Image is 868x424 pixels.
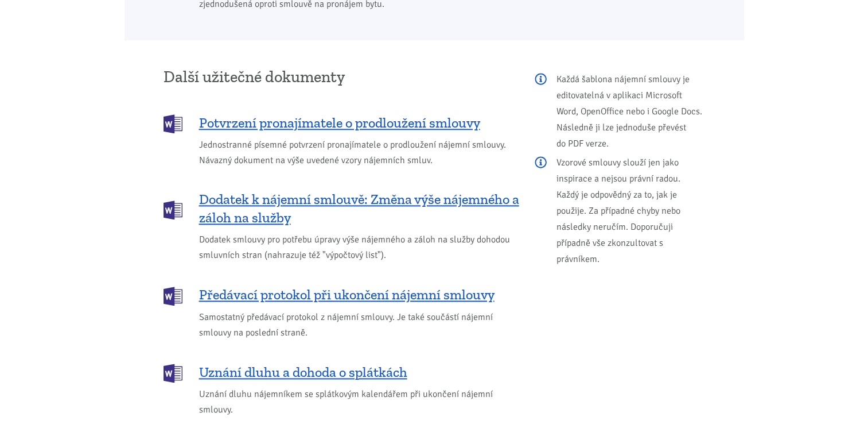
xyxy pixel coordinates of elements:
[164,363,519,381] a: Uznání dluhu a dohoda o splátkách
[199,232,519,263] span: Dodatek smlouvy pro potřebu úpravy výše nájemného a záloh na služby dohodou smluvních stran (nahr...
[199,137,519,168] span: Jednostranné písemné potvrzení pronajímatele o prodloužení nájemní smlouvy. Návazný dokument na v...
[199,286,495,304] span: Předávací protokol při ukončení nájemní smlouvy
[164,190,519,227] a: Dodatek k nájemní smlouvě: Změna výše nájemného a záloh na služby
[199,363,407,381] span: Uznání dluhu a dohoda o splátkách
[199,114,480,132] span: Potvrzení pronajímatele o prodloužení smlouvy
[164,114,182,133] img: DOCX (Word)
[535,155,705,267] p: Vzorové smlouvy slouží jen jako inspirace a nejsou právní radou. Každý je odpovědný za to, jak je...
[199,310,519,341] span: Samostatný předávací protokol z nájemní smlouvy. Je také součástí nájemní smlouvy na poslední str...
[164,286,519,304] a: Předávací protokol při ukončení nájemní smlouvy
[199,387,519,418] span: Uznání dluhu nájemníkem se splátkovým kalendářem při ukončení nájemní smlouvy.
[164,201,182,219] img: DOCX (Word)
[199,190,519,227] span: Dodatek k nájemní smlouvě: Změna výše nájemného a záloh na služby
[164,68,519,86] h3: Další užitečné dokumenty
[535,71,705,152] p: Každá šablona nájemní smlouvy je editovatelná v aplikaci Microsoft Word, OpenOffice nebo i Google...
[164,287,182,306] img: DOCX (Word)
[164,364,182,383] img: DOCX (Word)
[164,113,519,132] a: Potvrzení pronajímatele o prodloužení smlouvy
